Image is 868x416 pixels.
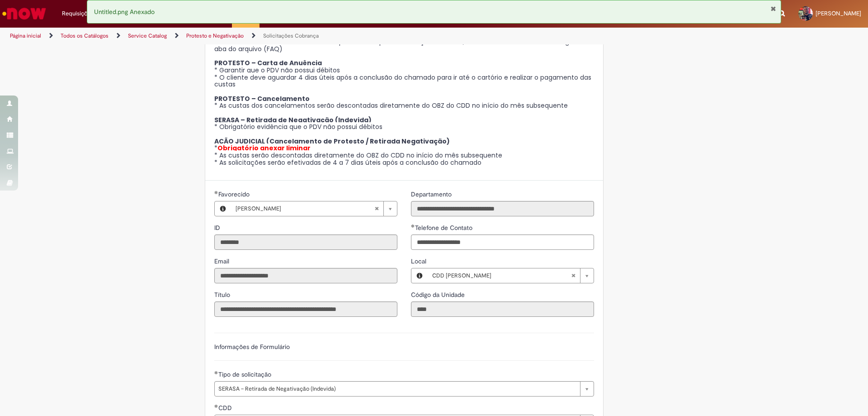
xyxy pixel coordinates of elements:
span: * O cliente deve aguardar 4 dias úteis após a conclusão do chamado para ir até o cartório e reali... [214,73,591,89]
input: Título [214,301,397,317]
span: Obrigatório anexar liminar [217,143,311,153]
span: Obrigatório Preenchido [214,404,218,408]
span: Necessários - Favorecido [218,190,251,198]
button: Favorecido, Visualizar este registro Rafael Farias Ribeiro De Oliveira [215,201,231,216]
span: Somente leitura - Título [214,291,232,299]
label: Informações de Formulário [214,343,290,351]
a: Página inicial [10,32,41,39]
abbr: Limpar campo Local [566,268,580,283]
span: AÇÃO JUDICIAL (Cancelamento de Protesto / Retirada Negativação) [214,137,450,146]
button: Local, Visualizar este registro CDD João Pessoa [411,268,428,283]
span: [PERSON_NAME] [236,201,374,216]
span: * Obrigatório evidência que o PDV não possui débitos [214,122,382,131]
img: ServiceNow [1,5,47,23]
span: Obrigatório Preenchido [214,191,218,194]
span: [PERSON_NAME] [816,10,861,17]
span: CDD [PERSON_NAME] [432,268,571,283]
a: Todos os Catálogos [61,32,108,39]
span: Tipo de solicitação [218,370,273,378]
input: Telefone de Contato [411,234,594,250]
span: Somente leitura - Departamento [411,190,453,198]
span: Requisições [62,9,94,18]
ul: Trilhas de página [7,28,572,44]
a: CDD [PERSON_NAME]Limpar campo Local [428,268,594,283]
span: Somente leitura - Código da Unidade [411,291,467,299]
span: Untitled.png Anexado [94,8,155,16]
input: Email [214,268,397,283]
span: CDD [218,404,234,412]
span: Somente leitura - Email [214,257,231,265]
label: Somente leitura - Departamento [411,190,453,199]
span: SERASA – Retirada de Negativação (Indevida) [218,382,576,396]
span: SERASA – Retirada de Negativação (Indevida) [214,115,372,124]
span: Telefone de Contato [415,224,474,232]
span: PROTESTO – Cancelamento [214,94,310,103]
input: Departamento [411,201,594,216]
a: Protesto e Negativação [186,32,244,39]
span: * Garantir que o PDV não possui débitos [214,66,340,75]
abbr: Limpar campo Favorecido [370,201,383,216]
span: Obrigatório Preenchido [411,224,415,228]
label: Somente leitura - Email [214,257,231,266]
a: Solicitações Cobrança [263,32,319,39]
button: Fechar Notificação [770,5,776,12]
label: Somente leitura - ID [214,223,222,232]
label: Somente leitura - Título [214,290,232,299]
label: Somente leitura - Código da Unidade [411,290,467,299]
input: ID [214,234,397,250]
input: Código da Unidade [411,301,594,317]
span: * As custas serão descontadas diretamente do OBZ do CDD no início do mês subsequente [214,151,502,160]
a: Service Catalog [128,32,167,39]
span: * As custas dos cancelamentos serão descontadas diretamente do OBZ do CDD no início do mês subseq... [214,101,568,110]
span: Obrigatório Preenchido [214,371,218,374]
span: * É necessário preencher todos os campos do “Template Solicitação Protesto”, conforme detalhament... [214,37,585,53]
span: Local [411,257,428,265]
span: * As solicitações serão efetivadas de 4 a 7 dias úteis após a conclusão do chamado [214,158,481,167]
span: PROTESTO – Carta de Anuência [214,58,322,67]
a: [PERSON_NAME]Limpar campo Favorecido [231,201,397,216]
span: Somente leitura - ID [214,224,222,232]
